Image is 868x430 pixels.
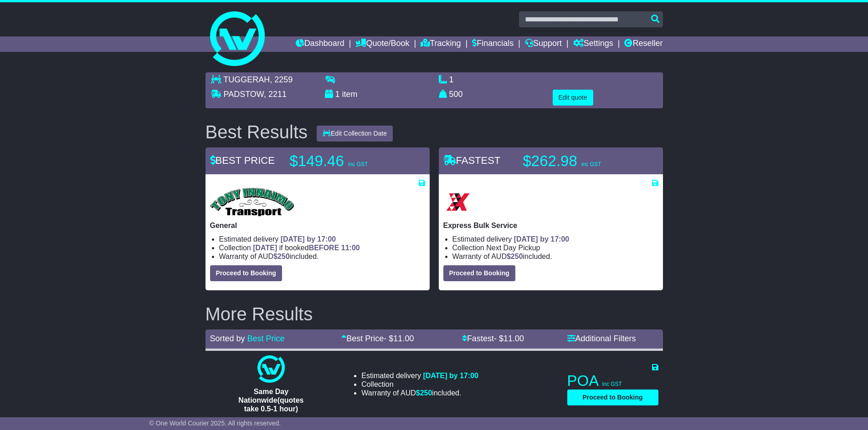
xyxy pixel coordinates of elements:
[270,75,293,84] span: , 2259
[452,243,658,252] li: Collection
[253,244,277,252] span: [DATE]
[149,420,281,427] span: © One World Courier 2025. All rights reserved.
[281,235,336,243] span: [DATE] by 17:00
[462,334,524,343] a: Fastest- $11.00
[210,155,275,166] span: BEST PRICE
[238,388,303,413] span: Same Day Nationwide(quotes take 0.5-1 hour)
[247,334,285,343] a: Best Price
[514,235,570,243] span: [DATE] by 17:00
[296,36,344,52] a: Dashboard
[224,90,264,99] span: PADSTOW
[348,161,368,167] span: inc GST
[494,334,524,343] span: - $
[511,253,523,260] span: 250
[553,90,593,106] button: Edit quote
[443,221,658,230] p: Express Bulk Service
[624,36,663,52] a: Reseller
[449,90,463,99] span: 500
[309,244,339,252] span: BEFORE
[335,90,340,99] span: 1
[223,75,270,84] span: TUGGERAH
[355,36,409,52] a: Quote/Book
[210,334,245,343] span: Sorted by
[273,253,290,260] span: $
[257,355,285,383] img: One World Courier: Same Day Nationwide(quotes take 0.5-1 hour)
[416,389,432,397] span: $
[361,389,478,397] li: Warranty of AUD included.
[264,90,287,99] span: , 2211
[443,187,473,217] img: Border Express: Express Bulk Service
[290,152,404,170] p: $149.46
[452,235,658,243] li: Estimated delivery
[486,244,540,252] span: Next Day Pickup
[443,265,515,281] button: Proceed to Booking
[423,372,478,379] span: [DATE] by 17:00
[567,390,658,405] button: Proceed to Booking
[201,122,313,142] div: Best Results
[205,304,663,324] h2: More Results
[421,36,461,52] a: Tracking
[452,252,658,261] li: Warranty of AUD included.
[507,253,523,260] span: $
[503,334,524,343] span: 11.00
[449,75,454,84] span: 1
[472,36,514,52] a: Financials
[210,265,282,281] button: Proceed to Booking
[581,161,601,167] span: inc GST
[317,126,393,142] button: Edit Collection Date
[567,334,636,343] a: Additional Filters
[420,389,432,397] span: 250
[523,152,637,170] p: $262.98
[384,334,414,343] span: - $
[361,371,478,380] li: Estimated delivery
[210,187,294,217] img: Tony Innaimo Transport: General
[210,221,425,230] p: General
[341,244,360,252] span: 11:00
[219,243,425,252] li: Collection
[277,253,290,260] span: 250
[341,334,414,343] a: Best Price- $11.00
[219,235,425,243] li: Estimated delivery
[219,252,425,261] li: Warranty of AUD included.
[393,334,414,343] span: 11.00
[342,90,358,99] span: item
[525,36,562,52] a: Support
[573,36,613,52] a: Settings
[602,381,622,387] span: inc GST
[443,155,501,166] span: FASTEST
[567,372,658,390] p: POA
[361,380,478,389] li: Collection
[253,244,360,252] span: if booked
